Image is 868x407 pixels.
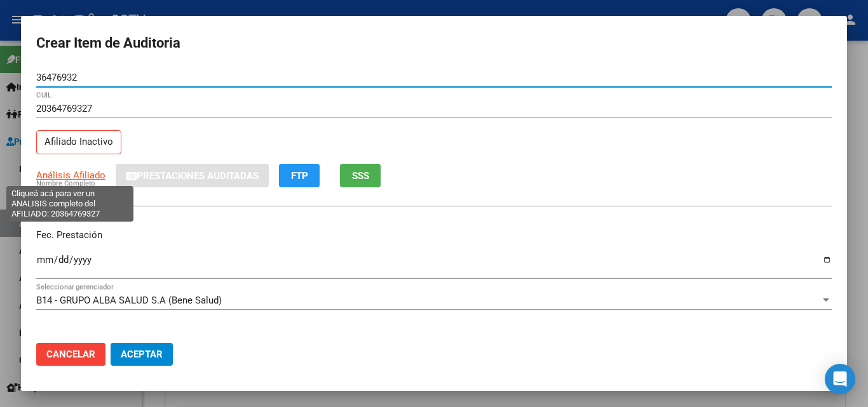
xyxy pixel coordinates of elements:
span: B14 - GRUPO ALBA SALUD S.A (Bene Salud) [36,295,222,306]
span: Prestaciones Auditadas [137,170,259,182]
button: SSS [340,164,381,187]
div: Open Intercom Messenger [825,364,855,394]
span: Análisis Afiliado [36,170,105,181]
button: Cancelar [36,343,105,366]
p: Fec. Prestación [36,228,832,243]
span: FTP [291,170,308,182]
span: Aceptar [121,349,163,360]
h2: Crear Item de Auditoria [36,31,832,55]
span: Cancelar [46,349,95,360]
button: Aceptar [111,343,173,366]
button: FTP [279,164,320,187]
p: Código Prestación (no obligatorio) [36,331,832,345]
p: Afiliado Inactivo [36,130,121,155]
button: Prestaciones Auditadas [116,164,269,187]
span: SSS [352,170,369,182]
